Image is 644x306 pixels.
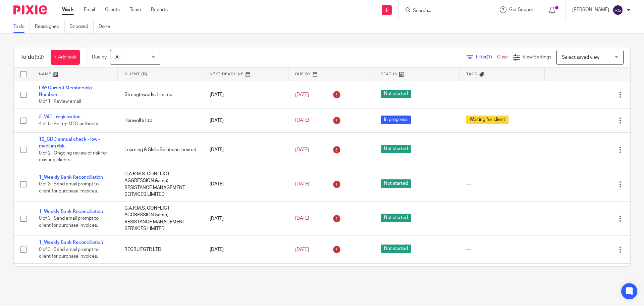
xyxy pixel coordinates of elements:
a: Work [62,6,74,13]
span: Select saved view [562,55,599,60]
span: Filter [476,55,497,59]
span: [DATE] [295,247,309,252]
span: 0 of 3 · Send email prompt to client for purchase invoices. [39,216,99,228]
td: [DATE] [203,81,288,108]
a: 3_VAT - registration [39,115,80,119]
a: Snoozed [70,20,94,33]
a: 1_Weekly Bank Reconciliation [39,209,103,214]
span: In progress [381,116,411,124]
span: Waiting for client [466,116,508,124]
img: svg%3E [612,5,623,15]
a: 1_Weekly Bank Reconciliation [39,240,103,245]
span: [DATE] [295,147,309,152]
td: [DATE] [203,202,288,236]
td: C.A.R.M.S. CONFLICT AGGRESSION &amp; RESISTANCE MANAGEMENT SERVICES LIMITED [118,167,203,201]
span: Not started [381,245,411,253]
span: Not started [381,179,411,188]
div: --- [466,181,538,187]
a: 1_Weekly Bank Reconciliation [39,175,103,180]
span: Get Support [509,7,535,12]
a: Done [99,20,115,33]
td: RECRUITGTR LTD [118,236,203,263]
span: All [115,55,120,60]
input: Search [412,8,473,14]
a: FW: Current Membership Numbers [39,86,92,97]
a: Reports [151,6,168,13]
a: Email [84,6,95,13]
span: [DATE] [295,92,309,97]
div: --- [466,215,538,222]
td: [DATE] [203,236,288,263]
p: Due by [92,54,107,60]
p: [PERSON_NAME] [572,6,609,13]
span: (1) [487,55,492,59]
td: [DATE] [203,167,288,201]
span: 0 of 3 · Send email prompt to client for purchase invoices. [39,247,99,259]
a: 10_CDD annual check - low - medium risk. [39,137,100,148]
td: C.A.R.M.S. CONFLICT AGGRESSION &amp; RESISTANCE MANAGEMENT SERVICES LIMITED [118,202,203,236]
span: Not started [381,214,411,222]
span: [DATE] [295,182,309,186]
td: Hanwolfe Ltd [118,108,203,132]
span: [DATE] [295,216,309,221]
td: One Red Kite Limited [118,263,203,291]
div: --- [466,146,538,153]
span: [DATE] [295,118,309,123]
a: + Add task [51,50,80,65]
td: [DATE] [203,263,288,291]
td: Strengthworks Limited [118,81,203,108]
div: --- [466,91,538,98]
a: Reassigned [35,20,65,33]
span: Not started [381,90,411,98]
a: Clear [497,55,508,59]
img: Pixie [13,5,47,14]
h1: To do [20,54,44,61]
td: [DATE] [203,108,288,132]
span: 0 of 2 · Ongoing review of risk for existing clients. [39,151,107,163]
td: Learning & Skills Solutions Limited [118,133,203,167]
span: (52) [35,54,44,60]
td: [DATE] [203,133,288,167]
a: Clients [105,6,120,13]
span: 4 of 6 · Set up MTD authority [39,122,98,126]
span: Not started [381,145,411,153]
span: View Settings [523,55,551,59]
span: 0 of 3 · Send email prompt to client for purchase invoices. [39,182,99,193]
div: --- [466,246,538,253]
span: 0 of 1 · Review email [39,99,81,104]
span: Tags [466,72,478,76]
a: Team [130,6,141,13]
a: To do [13,20,30,33]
